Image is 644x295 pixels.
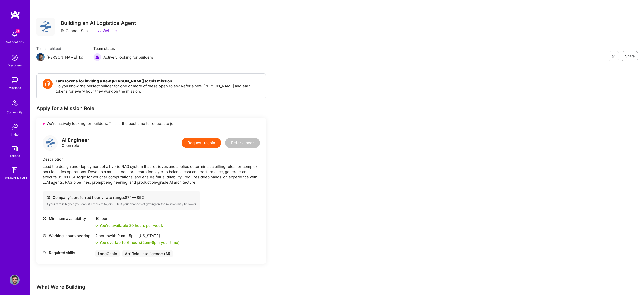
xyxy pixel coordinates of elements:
[6,39,24,45] div: Notifications
[10,53,20,63] img: discovery
[46,196,50,199] i: icon Cash
[43,79,53,89] img: Token icon
[93,53,101,61] img: Actively looking for builders
[43,164,260,185] div: Lead the design and deployment of a hybrid RAG system that retrieves and applies deterministic bi...
[36,118,266,129] div: We’re actively looking for builders. This is the best time to request to join.
[8,275,21,285] a: User Avatar
[47,55,77,60] div: [PERSON_NAME]
[36,18,55,36] img: Company Logo
[62,138,89,148] div: Open role
[95,241,98,244] i: icon Check
[3,175,27,181] div: [DOMAIN_NAME]
[43,251,46,255] i: icon Tag
[61,20,136,26] h3: Building an AI Logistics Agent
[43,233,93,238] div: Working-hours overlap
[10,10,20,19] img: logo
[43,135,58,151] img: logo
[43,157,260,162] div: Description
[9,85,21,90] div: Missions
[93,46,153,51] span: Team status
[7,109,23,115] div: Community
[61,28,88,33] div: ConnectSea
[10,122,20,132] img: Invite
[79,55,83,59] i: icon Mail
[95,250,120,257] div: LangChain
[10,29,20,39] img: bell
[43,216,93,221] div: Minimum availability
[95,216,163,221] div: 10 hours
[36,284,338,290] div: What We're Building
[622,51,638,61] button: Share
[122,250,173,257] div: Artificial Intelligence (AI)
[142,240,160,245] span: 2pm - 8pm
[98,28,117,33] a: Website
[10,275,20,285] img: User Avatar
[56,83,261,94] p: Do you know the perfect builder for one or more of these open roles? Refer a new [PERSON_NAME] an...
[10,75,20,85] img: teamwork
[103,55,153,60] span: Actively looking for builders
[43,250,93,255] div: Required skills
[116,233,139,238] span: 9am - 5pm ,
[95,224,98,227] i: icon Check
[46,195,197,200] div: Company's preferred hourly rate range: $ 74 — $ 92
[16,29,20,33] span: 24
[43,217,46,220] i: icon Clock
[10,153,20,158] div: Tokens
[8,63,22,68] div: Discovery
[36,46,83,51] span: Team architect
[182,138,221,148] button: Request to join
[36,105,266,112] div: Apply for a Mission Role
[12,146,18,151] img: tokens
[625,54,635,59] span: Share
[62,138,89,143] div: AI Engineer
[56,79,261,83] h4: Earn tokens for inviting a new [PERSON_NAME] to this mission
[46,202,197,206] div: If your rate is higher, you can still request to join — but your chances of getting on the missio...
[11,132,19,137] div: Invite
[95,223,163,228] div: You're available 20 hours per week
[225,138,260,148] button: Refer a peer
[61,29,65,33] i: icon CompanyGray
[43,234,46,238] i: icon World
[612,54,616,58] i: icon EyeClosed
[10,165,20,175] img: guide book
[95,233,180,238] div: 2 hours with [US_STATE]
[99,240,180,245] div: You overlap for 6 hours ( your time)
[36,53,45,61] img: Team Architect
[9,97,21,109] img: Community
